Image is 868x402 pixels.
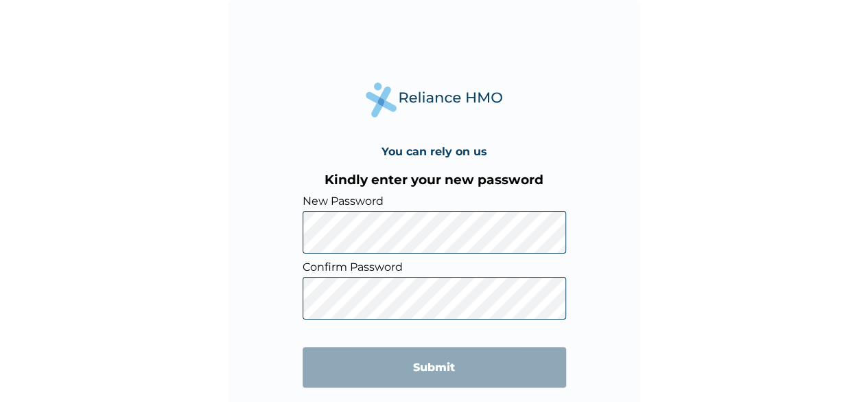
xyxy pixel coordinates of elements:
[303,172,566,188] h3: Kindly enter your new password
[366,82,503,118] img: Reliance Health's Logo
[303,347,566,388] input: Submit
[303,260,566,273] label: Confirm Password
[382,145,487,158] h4: You can rely on us
[303,194,566,208] label: New Password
